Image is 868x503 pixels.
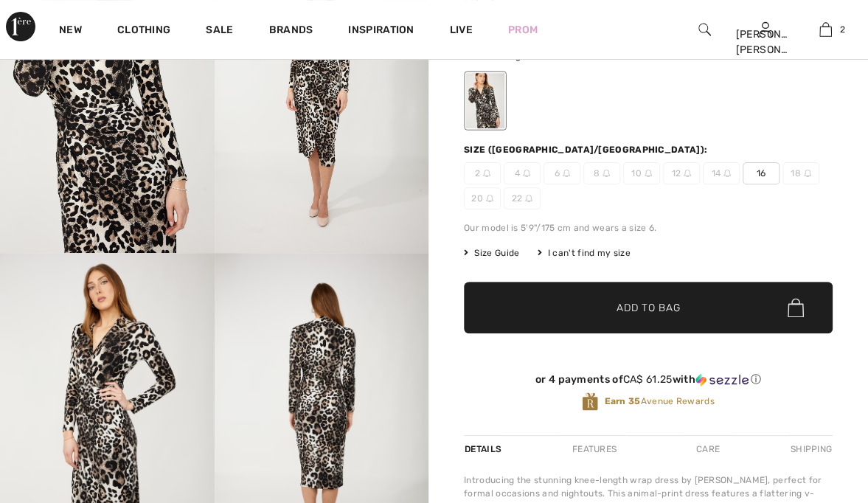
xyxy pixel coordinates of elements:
[623,162,660,184] span: 10
[796,21,855,38] a: 2
[788,298,804,317] img: Bag.svg
[759,22,771,36] a: Sign In
[348,24,414,39] span: Inspiration
[583,162,620,184] span: 8
[782,162,819,184] span: 18
[450,22,473,38] a: Live
[723,170,731,177] img: ring-m.svg
[59,24,82,39] a: New
[604,396,640,406] strong: Earn 35
[645,170,652,177] img: ring-m.svg
[695,373,749,386] img: Sezzle
[544,162,580,184] span: 6
[206,24,233,39] a: Sale
[804,170,811,177] img: ring-m.svg
[523,170,530,177] img: ring-m.svg
[464,373,833,392] div: or 4 payments ofCA$ 61.25withSezzle Click to learn more about Sezzle
[464,246,519,260] span: Size Guide
[486,195,493,202] img: ring-m.svg
[464,187,501,209] span: 20
[839,23,844,36] span: 2
[563,170,570,177] img: ring-m.svg
[117,24,170,39] a: Clothing
[6,12,35,41] img: 1ère Avenue
[464,282,833,333] button: Add to Bag
[560,436,629,462] div: Features
[735,27,794,58] div: [PERSON_NAME] [PERSON_NAME]
[603,170,610,177] img: ring-m.svg
[703,162,740,184] span: 14
[604,395,714,408] span: Avenue Rewards
[269,24,313,39] a: Brands
[464,436,505,462] div: Details
[617,300,680,316] span: Add to Bag
[504,162,541,184] span: 4
[508,22,538,38] a: Prom
[483,170,490,177] img: ring-m.svg
[464,221,833,235] div: Our model is 5'9"/175 cm and wears a size 6.
[537,246,630,260] div: I can't find my size
[464,143,710,156] div: Size ([GEOGRAPHIC_DATA]/[GEOGRAPHIC_DATA]):
[819,21,832,38] img: My Bag
[623,373,673,386] span: CA$ 61.25
[525,195,532,202] img: ring-m.svg
[698,21,711,38] img: search the website
[684,170,691,177] img: ring-m.svg
[759,21,771,38] img: My Info
[464,162,501,184] span: 2
[582,392,598,412] img: Avenue Rewards
[504,187,541,209] span: 22
[787,436,833,462] div: Shipping
[663,162,700,184] span: 12
[684,436,732,462] div: Care
[464,373,833,386] div: or 4 payments of with
[466,73,504,128] div: Beige/Black
[774,392,853,429] iframe: Opens a widget where you can chat to one of our agents
[743,162,780,184] span: 16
